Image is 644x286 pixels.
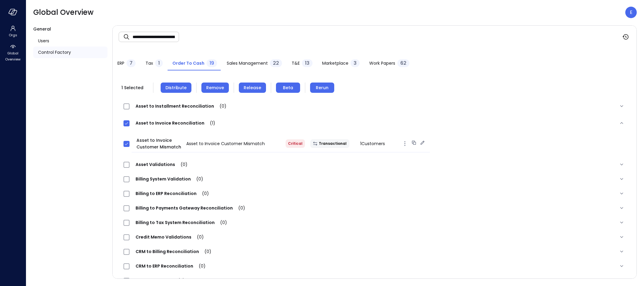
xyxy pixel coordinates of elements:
div: Asset Validations(0) [119,157,630,172]
span: (0) [191,234,204,240]
span: Remove [206,84,224,91]
span: Tax [146,60,153,67]
span: Control Factory [38,49,71,56]
span: (0) [199,249,211,255]
span: Asset Validations [130,161,194,167]
span: 1 Selected [119,84,146,91]
span: Asset to Invoice Customer Mismatch [136,137,181,150]
span: Billing to Payments Gateway Reconciliation [130,205,251,211]
span: Order to Cash [172,60,204,67]
span: (0) [175,161,187,167]
span: Sales Management [227,60,268,67]
span: (0) [214,103,226,109]
span: CRM to Billing Reconciliation [130,249,217,255]
span: CRM Validations [130,278,191,284]
div: Billing to Payments Gateway Reconciliation(0) [119,201,630,215]
span: (0) [197,190,209,197]
span: General [33,26,51,32]
span: Asset to Invoice Reconciliation [130,120,221,126]
div: Billing System Validation(0) [119,172,630,186]
span: 19 [210,60,214,67]
span: Asset to Installment Reconciliation [130,103,232,109]
span: Orgs [9,32,17,38]
span: Rerun [316,84,328,91]
span: 3 [354,60,357,67]
div: CRM to Billing Reconciliation(0) [119,244,630,259]
span: 62 [400,60,406,67]
button: Remove [201,83,229,93]
a: Users [33,35,107,47]
div: Credit Memo Validations(0) [119,230,630,244]
span: Users [38,37,49,44]
span: (0) [172,278,185,284]
button: Release [239,83,266,93]
span: Distribute [165,84,187,91]
div: Billing to Tax System Reconciliation(0) [119,215,630,230]
div: Billing to ERP Reconciliation(0) [119,186,630,201]
a: Control Factory [33,47,107,58]
span: 1 Customers [360,141,385,147]
div: Asset to Installment Reconciliation(0) [119,99,630,113]
span: Work Papers [369,60,395,67]
span: Billing to ERP Reconciliation [130,190,215,197]
span: 7 [130,60,133,67]
span: Credit Memo Validations [130,234,210,240]
span: Global Overview [4,50,22,62]
span: (0) [215,219,227,226]
span: 1 [158,60,160,67]
span: 13 [305,60,309,67]
span: (1) [204,120,215,126]
button: Distribute [161,83,191,93]
button: Rerun [310,83,334,93]
div: CRM to ERP Reconciliation(0) [119,259,630,273]
span: CRM to ERP Reconciliation [130,263,212,269]
span: (0) [191,176,203,182]
p: E [630,9,633,16]
div: Orgs [1,24,24,39]
span: Billing to Tax System Reconciliation [130,219,233,226]
span: ERP [117,60,124,67]
span: (0) [193,263,206,269]
span: Billing System Validation [130,176,209,182]
div: Eleanor Yehudai [625,7,637,18]
span: 22 [273,60,279,67]
span: T&E [292,60,300,67]
span: Marketplace [322,60,348,67]
span: Asset to Invoice Customer Mismatch [186,141,265,147]
span: Release [244,84,261,91]
span: Beta [283,84,293,91]
button: Beta [276,83,300,93]
span: Global Overview [33,8,94,17]
div: Global Overview [1,42,24,63]
span: (0) [233,205,245,211]
div: Asset to Invoice Reconciliation(1) [119,113,630,133]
